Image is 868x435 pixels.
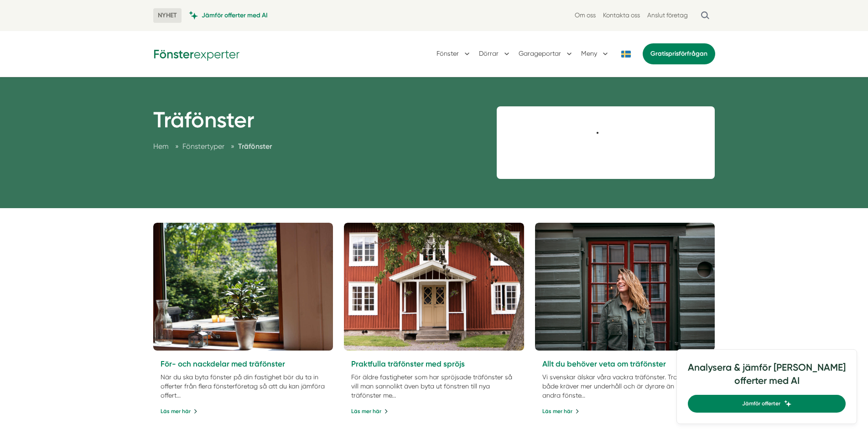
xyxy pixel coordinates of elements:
[603,11,640,20] a: Kontakta oss
[161,359,285,368] a: För- och nackdelar med träfönster
[153,107,272,141] h1: Träfönster
[153,223,333,351] img: offert fönsterinstallatörer, offert fönsterbyte, offert fönsterföretag, offerter fönsterföretag, ...
[650,50,668,58] span: Gratis
[153,8,182,23] span: NYHET
[351,359,465,368] a: Praktfulla träfönster med spröjs
[519,42,574,66] button: Garageportar
[238,142,272,151] a: Träfönster
[231,141,234,152] span: »
[437,42,472,66] button: Fönster
[581,42,610,66] button: Meny
[351,372,517,400] p: För äldre fastigheter som har spröjsade träfönster så vill man sannolikt även byta ut fönstren ti...
[542,372,708,400] p: Vi svenskar älskar våra vackra träfönster. Trots att de både kräver mer underhåll och är dyrare ä...
[575,11,596,20] a: Om oss
[688,361,846,395] h4: Analysera & jämför [PERSON_NAME] offerter med AI
[161,407,198,416] a: Läs mer här
[535,223,715,351] img: nya träfönster, träfönster pris
[189,11,268,20] a: Jämför offerter med AI
[182,142,226,151] a: Fönstertyper
[182,142,224,151] span: Fönstertyper
[153,141,272,152] nav: Breadcrumb
[688,395,846,413] a: Jämför offerter
[643,43,715,64] a: Gratisprisförfrågan
[647,11,688,20] a: Anslut företag
[351,407,388,416] a: Läs mer här
[202,11,268,20] span: Jämför offerter med AI
[153,142,169,151] a: Hem
[542,407,579,416] a: Läs mer här
[153,47,240,61] img: Fönsterexperter Logotyp
[742,399,780,408] span: Jämför offerter
[344,223,524,351] img: spröjsade träfönster, träfönster spröjs, pris spröjs
[175,141,179,152] span: »
[542,359,666,368] a: Allt du behöver veta om träfönster
[161,372,326,400] p: När du ska byta fönster på din fastighet bör du ta in offerter från flera fönsterföretag så att d...
[479,42,511,66] button: Dörrar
